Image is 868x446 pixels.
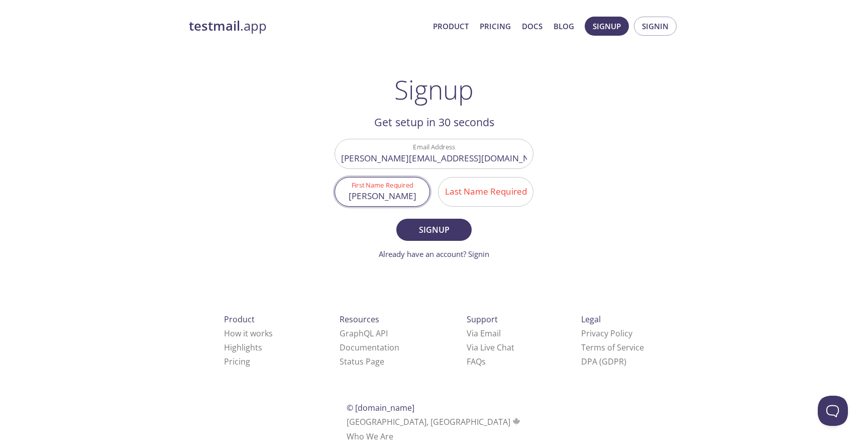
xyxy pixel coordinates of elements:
a: Product [433,20,469,33]
a: How it works [224,328,273,339]
a: DPA (GDPR) [581,356,626,367]
span: s [482,356,486,367]
strong: testmail [189,17,240,35]
a: Via Live Chat [467,342,514,353]
span: © [DOMAIN_NAME] [347,402,414,413]
a: Blog [554,20,574,33]
iframe: Help Scout Beacon - Open [818,396,848,426]
span: Legal [581,314,601,325]
span: Signup [407,223,461,237]
span: Signup [593,20,621,33]
a: Highlights [224,342,262,353]
a: GraphQL API [340,328,388,339]
a: Docs [522,20,542,33]
span: [GEOGRAPHIC_DATA], [GEOGRAPHIC_DATA] [347,416,522,427]
button: Signup [396,219,472,241]
span: Signin [642,20,669,33]
a: Documentation [340,342,399,353]
h1: Signup [394,74,474,105]
a: FAQ [467,356,486,367]
a: Privacy Policy [581,328,632,339]
a: Pricing [224,356,250,367]
a: Status Page [340,356,384,367]
button: Signup [585,17,629,36]
a: testmail.app [189,18,425,35]
a: Terms of Service [581,342,644,353]
span: Support [467,314,498,325]
button: Signin [634,17,677,36]
a: Already have an account? Signin [379,249,489,259]
h2: Get setup in 30 seconds [335,114,533,131]
span: Resources [340,314,379,325]
a: Via Email [467,328,501,339]
a: Who We Are [347,431,393,442]
span: Product [224,314,255,325]
a: Pricing [480,20,511,33]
